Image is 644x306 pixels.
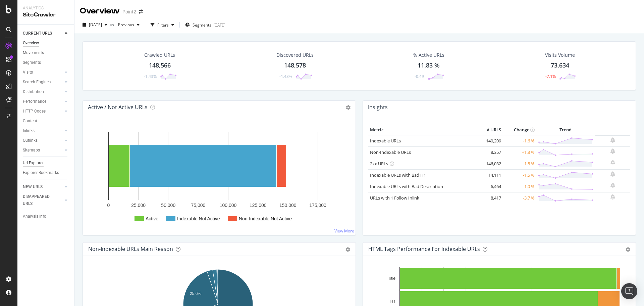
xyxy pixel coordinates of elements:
[503,146,536,158] td: +1.8 %
[23,147,40,154] div: Sitemaps
[503,125,536,135] th: Change
[23,98,63,105] a: Performance
[610,171,615,177] div: bell-plus
[476,181,503,192] td: 6,464
[213,22,225,28] div: [DATE]
[368,246,480,252] div: HTML Tags Performance for Indexable URLs
[23,160,69,167] a: Url Explorer
[503,192,536,204] td: -3.7 %
[144,74,157,79] div: -1.43%
[148,19,177,30] button: Filters
[88,103,148,112] h4: Active / Not Active URLs
[23,169,69,176] a: Explorer Bookmarks
[626,247,630,252] div: gear
[279,203,297,208] text: 150,000
[23,118,69,125] a: Content
[23,127,63,134] a: Inlinks
[390,300,396,304] text: H1
[115,19,142,30] button: Previous
[368,125,476,135] th: Metric
[503,181,536,192] td: -1.0 %
[551,61,569,70] div: 73,634
[23,88,63,95] a: Distribution
[545,52,575,58] div: Visits Volume
[80,19,110,30] button: [DATE]
[610,160,615,165] div: bell-plus
[23,40,69,47] a: Overview
[23,137,63,144] a: Outlinks
[144,52,175,58] div: Crawled URLs
[23,69,33,76] div: Visits
[284,61,306,70] div: 148,578
[23,59,69,66] a: Segments
[239,216,292,221] text: Non-Indexable Not Active
[370,138,401,144] a: Indexable URLs
[131,203,146,208] text: 25,000
[503,135,536,147] td: -1.6 %
[88,246,173,252] div: Non-Indexable URLs Main Reason
[23,127,35,134] div: Inlinks
[545,74,556,79] div: -7.1%
[23,49,69,56] a: Movements
[23,169,59,176] div: Explorer Bookmarks
[220,203,237,208] text: 100,000
[610,137,615,143] div: bell-plus
[190,291,201,296] text: 25.6%
[476,192,503,204] td: 8,417
[157,22,169,28] div: Filters
[23,5,69,11] div: Analytics
[23,79,63,86] a: Search Engines
[149,61,171,70] div: 148,566
[23,108,46,115] div: HTTP Codes
[476,146,503,158] td: 8,357
[88,125,350,230] svg: A chart.
[23,59,41,66] div: Segments
[110,22,115,28] span: vs
[182,19,228,30] button: Segments[DATE]
[503,169,536,181] td: -1.5 %
[23,79,51,86] div: Search Engines
[23,213,46,220] div: Analysis Info
[476,135,503,147] td: 140,209
[23,11,69,19] div: SiteCrawler
[536,125,595,135] th: Trend
[139,9,143,14] div: arrow-right-arrow-left
[370,149,411,155] a: Non-Indexable URLs
[23,88,44,95] div: Distribution
[23,40,39,47] div: Overview
[146,216,158,221] text: Active
[23,69,63,76] a: Visits
[309,203,326,208] text: 175,000
[107,203,110,208] text: 0
[334,228,354,234] a: View More
[370,195,419,201] a: URLs with 1 Follow Inlink
[345,247,350,252] div: gear
[370,161,388,167] a: 2xx URLs
[23,193,63,207] a: DISAPPEARED URLS
[23,137,38,144] div: Outlinks
[476,169,503,181] td: 14,111
[23,147,63,154] a: Sitemaps
[23,118,37,125] div: Content
[279,74,292,79] div: -1.43%
[388,276,396,281] text: Title
[23,108,63,115] a: HTTP Codes
[80,5,120,17] div: Overview
[23,30,63,37] a: CURRENT URLS
[23,183,43,190] div: NEW URLS
[346,105,351,110] i: Options
[610,183,615,188] div: bell-plus
[161,203,175,208] text: 50,000
[368,103,388,112] h4: Insights
[370,183,443,189] a: Indexable URLs with Bad Description
[23,98,46,105] div: Performance
[476,158,503,169] td: 146,032
[610,194,615,200] div: bell-plus
[418,61,440,70] div: 11.83 %
[23,160,44,167] div: Url Explorer
[415,74,424,79] div: -0.49
[413,52,444,58] div: % Active URLs
[621,283,637,299] div: Open Intercom Messenger
[89,22,102,28] span: 2025 Sep. 4th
